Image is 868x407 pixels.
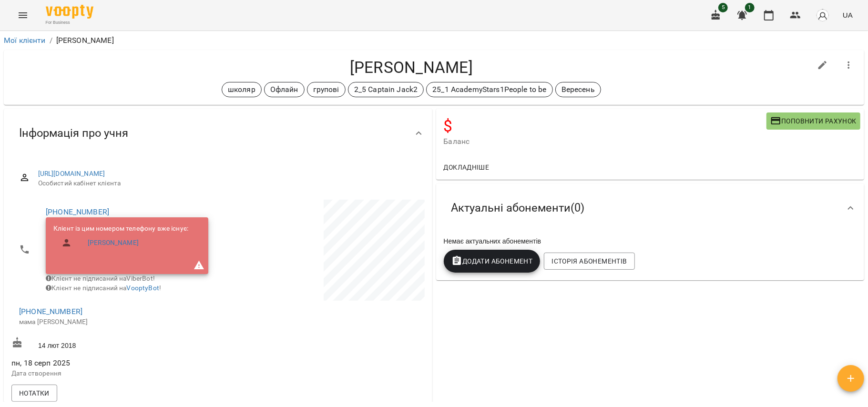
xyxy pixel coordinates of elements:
button: Нотатки [11,385,57,402]
div: Актуальні абонементи(0) [436,183,865,233]
span: Додати Абонемент [451,255,533,267]
div: Інформація про учня [4,109,432,158]
div: групові [307,82,346,97]
button: Додати Абонемент [444,250,541,273]
a: Мої клієнти [4,36,46,45]
span: Докладніше [444,162,490,173]
span: Інформація про учня [19,126,128,141]
span: Особистий кабінет клієнта [38,179,417,188]
p: Вересень [562,84,595,95]
span: Актуальні абонементи ( 0 ) [451,201,585,215]
span: Нотатки [19,387,50,399]
div: школяр [222,82,262,97]
p: мама [PERSON_NAME] [19,317,208,327]
span: UA [843,10,853,20]
span: 5 [718,3,728,12]
button: Історія абонементів [544,253,634,270]
h4: $ [444,116,766,136]
p: групові [313,84,339,95]
p: [PERSON_NAME] [56,35,114,46]
a: [PHONE_NUMBER] [19,307,82,316]
div: 25_1 AcademyStars1People to be [426,82,552,97]
p: школяр [228,84,255,95]
ul: Клієнт із цим номером телефону вже існує: [53,224,188,256]
p: Офлайн [270,84,298,95]
span: 1 [745,3,755,12]
button: Докладніше [440,159,493,176]
button: UA [839,6,857,24]
button: Поповнити рахунок [766,112,860,130]
span: Клієнт не підписаний на ! [46,284,161,292]
button: Menu [11,4,34,27]
span: Поповнити рахунок [770,115,857,127]
h4: [PERSON_NAME] [11,58,811,77]
span: Клієнт не підписаний на ViberBot! [46,275,155,282]
p: Дата створення [11,369,216,378]
li: / [50,35,52,46]
a: [PERSON_NAME] [88,238,139,248]
img: Voopty Logo [46,5,93,19]
a: VooptyBot [127,284,159,292]
p: 25_1 AcademyStars1People to be [432,84,546,95]
nav: breadcrumb [4,35,864,46]
p: 2_5 Captain Jack2 [354,84,418,95]
span: For Business [46,20,93,26]
img: avatar_s.png [816,9,829,22]
div: Немає актуальних абонементів [442,234,859,248]
span: пн, 18 серп 2025 [11,357,216,369]
div: 14 лют 2018 [10,335,218,353]
span: Баланс [444,136,766,147]
a: [URL][DOMAIN_NAME] [38,170,105,177]
a: [PHONE_NUMBER] [46,207,109,216]
div: 2_5 Captain Jack2 [348,82,424,97]
span: Історія абонементів [551,255,627,267]
div: Вересень [555,82,601,97]
div: Офлайн [264,82,305,97]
